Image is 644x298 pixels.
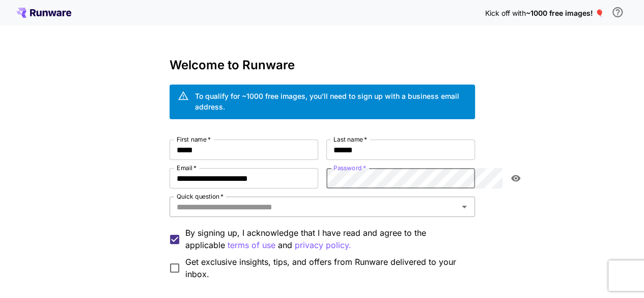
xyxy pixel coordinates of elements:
label: First name [177,135,211,144]
label: Last name [333,135,367,144]
button: By signing up, I acknowledge that I have read and agree to the applicable and privacy policy. [228,239,275,252]
span: Get exclusive insights, tips, and offers from Runware delivered to your inbox. [185,256,467,280]
label: Email [177,164,197,172]
h3: Welcome to Runware [170,58,475,72]
span: ~1000 free images! 🎈 [525,9,603,17]
p: By signing up, I acknowledge that I have read and agree to the applicable and [185,227,467,252]
button: toggle password visibility [507,169,525,187]
div: To qualify for ~1000 free images, you’ll need to sign up with a business email address. [195,91,467,112]
p: privacy policy. [295,239,351,252]
p: terms of use [228,239,275,252]
button: Open [457,200,471,214]
button: By signing up, I acknowledge that I have read and agree to the applicable terms of use and [295,239,351,252]
button: In order to qualify for free credit, you need to sign up with a business email address and click ... [607,2,628,22]
label: Quick question [177,192,223,201]
span: Kick off with [485,9,525,17]
label: Password [333,164,366,172]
